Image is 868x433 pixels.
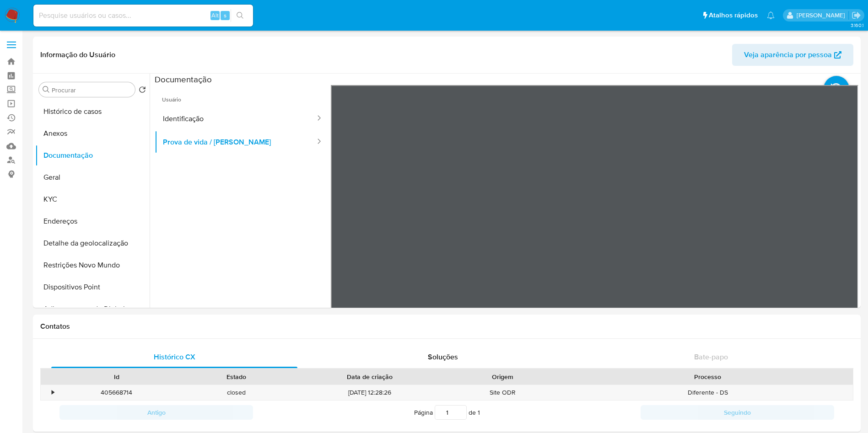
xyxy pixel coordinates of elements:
button: KYC [35,188,150,210]
span: Bate-papo [694,352,728,362]
button: Antigo [59,405,253,420]
button: Histórico de casos [35,101,150,123]
button: Geral [35,166,150,188]
span: Alt [211,11,219,20]
div: Diferente - DS [563,385,853,400]
input: Pesquise usuários ou casos... [33,10,253,21]
span: Veja aparência por pessoa [744,44,832,66]
button: Restrições Novo Mundo [35,254,150,276]
button: Retornar ao pedido padrão [139,86,146,96]
span: 1 [478,408,480,417]
div: 405668714 [57,385,177,400]
div: Processo [569,372,846,381]
div: Site ODR [443,385,563,400]
div: Id [63,372,170,381]
span: Soluções [428,352,458,362]
button: Adiantamentos de Dinheiro [35,298,150,320]
button: search-icon [231,9,249,22]
input: Procurar [52,86,131,94]
a: Notificações [767,11,775,19]
button: Seguindo [641,405,834,420]
div: • [52,388,54,397]
span: Atalhos rápidos [709,11,758,20]
button: Veja aparência por pessoa [732,44,853,66]
div: Estado [183,372,290,381]
button: Procurar [43,86,50,93]
button: Dispositivos Point [35,276,150,298]
span: Página de [414,405,480,420]
div: [DATE] 12:28:26 [297,385,443,400]
a: Sair [852,11,861,20]
span: Histórico CX [154,352,195,362]
button: Documentação [35,144,150,166]
h1: Informação do Usuário [40,50,115,59]
button: Endereços [35,210,150,232]
h1: Contatos [40,322,853,331]
div: closed [177,385,297,400]
button: Anexos [35,123,150,144]
button: Detalhe da geolocalização [35,232,150,254]
p: juliane.miranda@mercadolivre.com [797,11,848,20]
div: Origem [449,372,556,381]
span: s [224,11,226,20]
div: Data de criação [303,372,437,381]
